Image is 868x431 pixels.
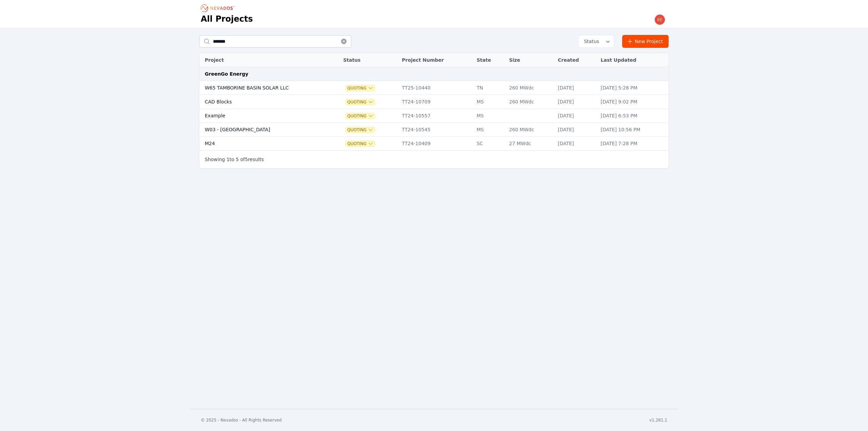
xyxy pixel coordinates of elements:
th: Size [506,53,554,67]
td: M24 [199,137,330,151]
button: Quoting [346,141,375,146]
td: GreenGo Energy [199,67,669,81]
span: 1 [226,157,230,162]
span: 5 [245,157,248,162]
span: Status [581,38,599,45]
td: [DATE] 5:28 PM [597,81,669,95]
td: TT24-10545 [398,123,473,137]
div: © 2025 - Nevados - All Rights Reserved [201,417,282,423]
td: [DATE] [554,109,597,123]
td: [DATE] [554,81,597,95]
th: Last Updated [597,53,669,67]
td: TT25-10440 [398,81,473,95]
td: W03 - [GEOGRAPHIC_DATA] [199,123,330,137]
h1: All Projects [201,14,253,24]
a: New Project [622,35,669,48]
p: Showing to of results [205,156,264,163]
img: kevin.west@nevados.solar [654,14,665,25]
td: TT24-10409 [398,137,473,151]
td: 27 MWdc [506,137,554,151]
td: [DATE] 10:56 PM [597,123,669,137]
tr: CAD BlocksQuotingTT24-10709MS260 MWdc[DATE][DATE] 9:02 PM [199,95,669,109]
td: [DATE] [554,123,597,137]
td: [DATE] [554,137,597,151]
td: MS [473,95,506,109]
button: Quoting [346,127,375,133]
td: CAD Blocks [199,95,330,109]
button: Status [578,35,614,47]
th: Created [554,53,597,67]
tr: M24QuotingTT24-10409SC27 MWdc[DATE][DATE] 7:28 PM [199,137,669,151]
td: 260 MWdc [506,81,554,95]
tr: ExampleQuotingTT24-10557MS[DATE][DATE] 6:53 PM [199,109,669,123]
div: v1.281.1 [649,417,667,423]
td: Example [199,109,330,123]
td: TT24-10557 [398,109,473,123]
td: MS [473,123,506,137]
td: [DATE] 6:53 PM [597,109,669,123]
button: Quoting [346,99,375,105]
th: Status [340,53,398,67]
tr: W03 - [GEOGRAPHIC_DATA]QuotingTT24-10545MS260 MWdc[DATE][DATE] 10:56 PM [199,123,669,137]
td: W65 TAMBORINE BASIN SOLAR LLC [199,81,330,95]
th: Project [199,53,330,67]
td: [DATE] [554,95,597,109]
td: TT24-10709 [398,95,473,109]
td: [DATE] 9:02 PM [597,95,669,109]
td: 260 MWdc [506,95,554,109]
button: Quoting [346,113,375,119]
nav: Breadcrumb [201,3,237,14]
td: 260 MWdc [506,123,554,137]
button: Quoting [346,85,375,91]
td: [DATE] 7:28 PM [597,137,669,151]
tr: W65 TAMBORINE BASIN SOLAR LLCQuotingTT25-10440TN260 MWdc[DATE][DATE] 5:28 PM [199,81,669,95]
th: Project Number [398,53,473,67]
td: TN [473,81,506,95]
td: MS [473,109,506,123]
th: State [473,53,506,67]
td: SC [473,137,506,151]
span: 5 [236,157,239,162]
